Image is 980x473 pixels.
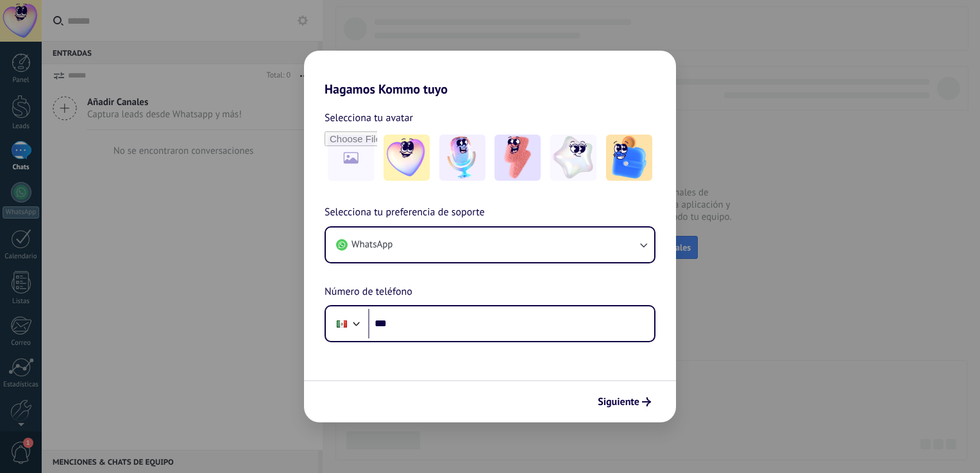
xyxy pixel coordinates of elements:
[326,228,654,262] button: WhatsApp
[550,135,596,181] img: -4.jpeg
[606,135,652,181] img: -5.jpeg
[384,135,430,181] img: -1.jpeg
[351,238,393,251] span: WhatsApp
[325,204,485,221] span: Selecciona tu preferencia de soporte
[325,110,413,126] span: Selecciona tu avatar
[494,135,541,181] img: -3.jpeg
[598,397,639,406] span: Siguiente
[439,135,486,181] img: -2.jpeg
[592,391,657,413] button: Siguiente
[325,284,412,301] span: Número de teléfono
[330,310,354,337] div: Mexico: + 52
[304,51,676,97] h2: Hagamos Kommo tuyo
